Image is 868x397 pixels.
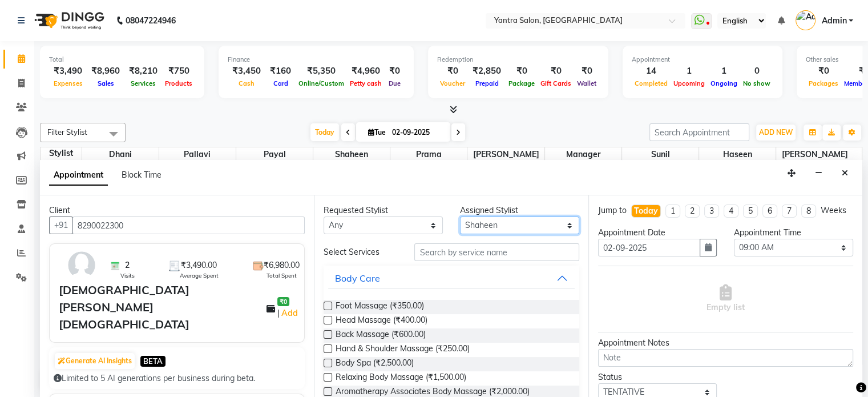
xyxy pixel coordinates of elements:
span: | [277,306,300,320]
img: Admin [796,10,815,30]
div: ₹8,960 [87,65,124,78]
div: ₹4,960 [347,65,385,78]
div: ₹0 [385,65,405,78]
span: Wallet [574,79,599,87]
span: Block Time [122,170,162,180]
div: ₹8,210 [124,65,162,78]
b: 08047224946 [126,5,176,37]
span: [PERSON_NAME] [776,147,853,162]
span: [PERSON_NAME] [467,147,544,162]
div: Requested Stylist [324,204,443,216]
span: Shaheen [313,147,390,162]
span: Sales [95,79,117,87]
div: Stylist [41,147,82,159]
div: Appointment Notes [598,337,853,349]
span: Total Spent [267,271,297,280]
span: 2 [125,259,130,271]
span: Packages [806,79,841,87]
span: Services [128,79,159,87]
span: Visits [120,271,135,280]
span: Payal [236,147,313,162]
input: Search Appointment [649,123,749,141]
span: Ongoing [708,79,740,87]
div: ₹0 [574,65,599,78]
li: 5 [743,204,758,218]
span: Today [310,123,339,141]
span: Petty cash [347,79,385,87]
li: 8 [801,204,816,218]
div: Weeks [821,204,846,216]
div: Appointment Date [598,227,717,239]
span: Manager [545,147,621,162]
span: Empty list [706,284,745,314]
span: BETA [140,356,165,367]
div: Select Services [315,246,406,258]
span: Pallavi [159,147,236,162]
div: ₹0 [538,65,574,78]
li: 4 [724,204,738,218]
input: yyyy-mm-dd [598,239,701,256]
div: 14 [632,65,671,78]
span: Dhani [82,147,159,162]
div: Today [634,205,658,217]
button: Generate AI Insights [55,353,135,369]
span: Package [506,79,538,87]
span: Head Massage (₹400.00) [336,314,427,328]
div: 1 [708,65,740,78]
input: Search by Name/Mobile/Email/Code [72,216,305,234]
div: ₹0 [437,65,468,78]
span: Sunil [622,147,699,162]
span: Cash [236,79,257,87]
span: Products [162,79,195,87]
span: Online/Custom [296,79,347,87]
div: Limited to 5 AI generations per business during beta. [54,372,300,384]
span: ₹0 [277,297,289,306]
img: avatar [65,248,98,282]
span: Prepaid [473,79,502,87]
div: ₹2,850 [468,65,506,78]
span: Haseen [699,147,776,162]
div: 0 [740,65,773,78]
li: 7 [782,204,797,218]
span: Tue [365,128,389,137]
img: logo [29,5,107,37]
span: Upcoming [671,79,708,87]
div: Total [49,55,195,65]
span: ₹3,490.00 [181,259,217,271]
div: Status [598,371,717,383]
button: +91 [49,216,73,234]
span: ₹6,980.00 [264,259,300,271]
button: Body Care [328,268,574,288]
span: Appointment [49,165,108,186]
div: Redemption [437,55,599,65]
span: ADD NEW [759,128,793,137]
div: Appointment Time [734,227,853,239]
button: Close [837,165,853,182]
div: ₹160 [265,65,296,78]
span: Admin [821,15,846,27]
span: Expenses [51,79,86,87]
div: Body Care [335,271,380,285]
div: ₹3,450 [228,65,265,78]
span: Due [386,79,403,87]
button: ADD NEW [756,125,796,141]
div: ₹0 [506,65,538,78]
a: Add [280,306,300,320]
span: Average Spent [180,271,219,280]
div: Client [49,204,305,216]
span: Relaxing Body Massage (₹1,500.00) [336,371,466,386]
span: Back Massage (₹600.00) [336,328,426,343]
span: Prama [390,147,467,162]
div: Jump to [598,204,627,216]
span: Gift Cards [538,79,574,87]
span: Completed [632,79,671,87]
span: No show [740,79,773,87]
span: Body Spa (₹2,500.00) [336,357,414,371]
div: Assigned Stylist [460,204,579,216]
div: 1 [671,65,708,78]
div: Appointment [632,55,773,65]
div: ₹5,350 [296,65,347,78]
div: ₹3,490 [49,65,87,78]
span: Filter Stylist [47,127,87,137]
li: 3 [704,204,719,218]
